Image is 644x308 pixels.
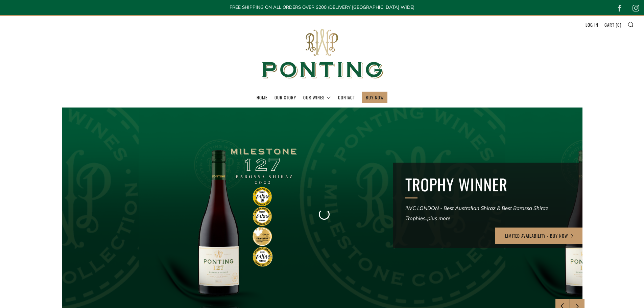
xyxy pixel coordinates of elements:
[586,19,598,30] a: Log in
[604,19,621,30] a: Cart (0)
[617,21,620,28] span: 0
[303,92,331,103] a: Our Wines
[366,92,384,103] a: BUY NOW
[495,228,585,244] a: LIMITED AVAILABILITY - BUY NOW
[405,205,548,221] em: IWC LONDON - Best Australian Shiraz & Best Barossa Shiraz Trophies..plus more
[255,16,390,92] img: Ponting Wines
[338,92,355,103] a: Contact
[405,175,570,194] h2: TROPHY WINNER
[275,92,296,103] a: Our Story
[257,92,267,103] a: Home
